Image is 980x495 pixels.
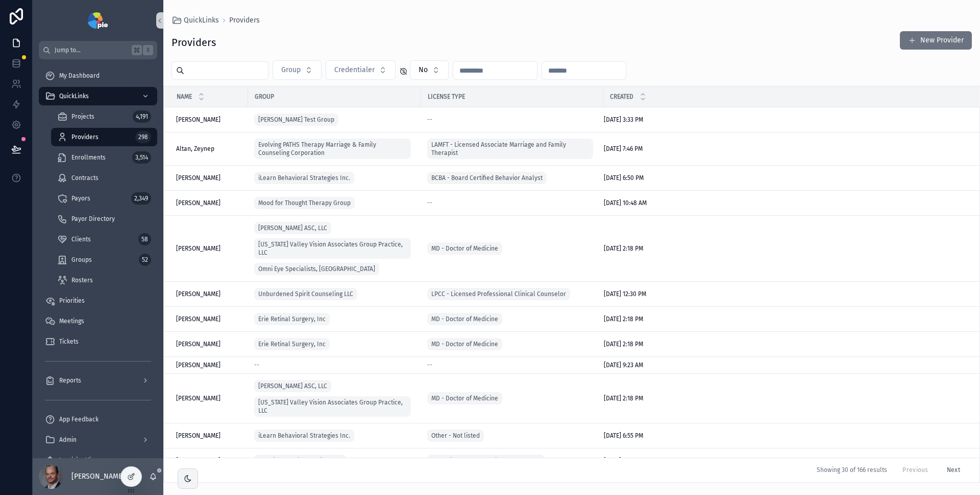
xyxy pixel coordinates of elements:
[255,93,274,101] span: Group
[177,93,192,101] span: Name
[431,340,498,348] span: MD - Doctor of Medicine
[39,431,157,449] a: Admin
[427,172,547,184] a: BCBA - Board Certified Behavior Analyst
[254,172,354,184] a: iLearn Behavioral Strategies Inc.
[427,139,593,159] a: LAMFT - Licensed Associate Marriage and Family Therapist
[59,337,79,346] span: Tickets
[281,65,301,75] span: Group
[431,394,498,402] span: MD - Doctor of Medicine
[427,311,597,327] a: MD - Doctor of Medicine
[176,394,242,402] a: [PERSON_NAME]
[604,116,643,124] span: [DATE] 3:33 PM
[427,199,432,207] span: --
[254,195,415,211] a: Mood for Thought Therapy Group
[39,312,157,330] a: Meetings
[51,189,157,208] a: Payors2,349
[254,427,415,444] a: iLearn Behavioral Strategies Inc.
[254,111,415,128] a: [PERSON_NAME] Test Group
[427,288,570,300] a: LPCC - Licensed Professional Clinical Counselor
[39,410,157,429] a: App Feedback
[258,224,327,232] span: [PERSON_NAME] ASC, LLC
[176,340,242,348] a: [PERSON_NAME]
[604,290,646,298] span: [DATE] 12:30 PM
[604,340,966,348] a: [DATE] 2:18 PM
[39,291,157,310] a: Priorities
[176,315,220,323] span: [PERSON_NAME]
[258,432,350,440] span: iLearn Behavioral Strategies Inc.
[59,317,84,325] span: Meetings
[431,315,498,323] span: MD - Doctor of Medicine
[258,174,350,182] span: iLearn Behavioral Strategies Inc.
[604,174,966,182] a: [DATE] 6:50 PM
[427,392,502,404] a: MD - Doctor of Medicine
[139,254,151,266] div: 52
[71,194,90,202] span: Payors
[254,313,330,325] a: Erie Retinal Surgery, Inc
[39,332,157,351] a: Tickets
[51,107,157,126] a: Projects4,191
[431,244,498,253] span: MD - Doctor of Medicine
[427,116,432,124] span: --
[334,65,375,75] span: Credentialer
[135,131,151,143] div: 298
[71,276,93,284] span: Rosters
[427,170,597,186] a: BCBA - Board Certified Behavior Analyst
[254,137,415,161] a: Evolving PATHS Therapy Marriage & Family Counseling Corporation
[176,116,242,124] a: [PERSON_NAME]
[59,376,81,385] span: Reports
[431,174,543,182] span: BCBA - Board Certified Behavior Analyst
[51,128,157,146] a: Providers298
[71,235,91,243] span: Clients
[427,242,502,255] a: MD - Doctor of Medicine
[176,199,242,207] a: [PERSON_NAME]
[254,380,331,392] a: [PERSON_NAME] ASC, LLC
[39,87,157,105] a: QuickLinks
[254,286,415,302] a: Unburdened Spirit Counseling LLC
[133,110,151,123] div: 4,191
[258,315,326,323] span: Erie Retinal Surgery, Inc
[176,432,220,440] span: [PERSON_NAME]
[604,145,966,153] a: [DATE] 7:46 PM
[254,197,355,209] a: Mood for Thought Therapy Group
[604,199,966,207] a: [DATE] 10:48 AM
[71,112,94,121] span: Projects
[427,455,544,467] a: LPC - Licensed Professional Counselor
[610,93,633,101] span: Created
[229,15,260,26] a: Providers
[254,288,357,300] a: Unburdened Spirit Counseling LLC
[59,72,100,80] span: My Dashboard
[940,462,967,478] button: Next
[71,256,92,264] span: Groups
[71,471,125,482] p: [PERSON_NAME]
[900,31,972,50] button: New Provider
[604,199,647,207] span: [DATE] 10:48 AM
[427,427,597,444] a: Other - Not listed
[604,457,644,465] span: [DATE] 3:09 PM
[254,114,338,126] a: [PERSON_NAME] Test Group
[176,116,220,124] span: [PERSON_NAME]
[176,457,220,465] span: [PERSON_NAME]
[604,315,966,323] a: [DATE] 2:18 PM
[176,244,220,253] span: [PERSON_NAME]
[176,290,242,298] a: [PERSON_NAME]
[254,338,330,350] a: Erie Retinal Surgery, Inc
[273,60,322,80] button: Select Button
[176,340,220,348] span: [PERSON_NAME]
[604,290,966,298] a: [DATE] 12:30 PM
[254,170,415,186] a: iLearn Behavioral Strategies Inc.
[59,92,89,100] span: QuickLinks
[258,265,375,273] span: Omni Eye Specialists, [GEOGRAPHIC_DATA]
[258,457,342,465] span: Asteri Consulting Services LLC
[51,230,157,249] a: Clients58
[59,297,85,305] span: Priorities
[258,398,407,415] span: [US_STATE] Valley Vision Associates Group Practice, LLC
[254,430,354,442] a: iLearn Behavioral Strategies Inc.
[428,93,465,101] span: License Type
[326,60,396,80] button: Select Button
[59,415,99,423] span: App Feedback
[431,432,480,440] span: Other - Not listed
[258,340,326,348] span: Erie Retinal Surgery, Inc
[431,141,589,157] span: LAMFT - Licensed Associate Marriage and Family Therapist
[427,313,502,325] a: MD - Doctor of Medicine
